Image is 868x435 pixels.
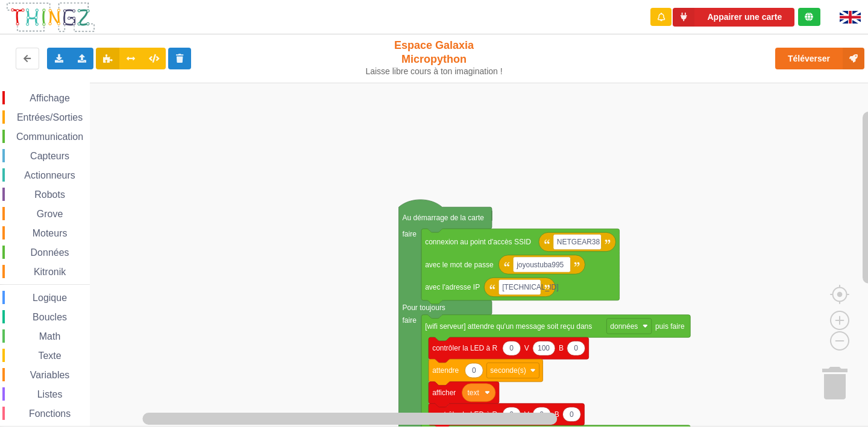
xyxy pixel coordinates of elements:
[516,261,564,269] text: joyoustuba995
[31,312,69,322] span: Boucles
[673,8,794,27] button: Appairer une carte
[15,112,84,122] span: Entrées/Sorties
[539,410,544,419] text: 0
[490,366,526,375] text: seconde(s)
[403,214,485,222] text: Au démarrage de la carte
[524,344,529,352] text: V
[432,366,459,375] text: attendre
[33,189,67,200] span: Robots
[28,151,71,161] span: Capteurs
[840,11,861,24] img: gb.png
[655,322,685,331] text: puis faire
[502,283,558,291] text: [TECHNICAL_ID]
[31,293,69,303] span: Logique
[570,410,574,419] text: 0
[360,39,508,77] div: Espace Galaxia Micropython
[524,410,529,419] text: V
[472,366,476,375] text: 0
[557,238,600,246] text: NETGEAR38
[509,344,514,352] text: 0
[509,410,514,419] text: 0
[425,322,592,331] text: [wifi serveur] attendre qu'un message soit reçu dans
[28,93,71,103] span: Affichage
[22,170,77,180] span: Actionneurs
[574,344,578,352] text: 0
[468,389,480,397] text: text
[775,48,864,69] button: Téléverser
[36,389,64,399] span: Listes
[403,303,445,312] text: Pour toujours
[37,331,63,341] span: Math
[403,230,417,238] text: faire
[35,209,65,219] span: Grove
[28,370,72,380] span: Variables
[403,316,417,325] text: faire
[27,408,72,419] span: Fonctions
[610,322,638,331] text: données
[425,261,494,269] text: avec le mot de passe
[555,410,559,419] text: B
[31,228,69,238] span: Moteurs
[432,389,456,397] text: afficher
[29,247,71,258] span: Données
[538,344,550,352] text: 100
[36,351,63,361] span: Texte
[559,344,564,352] text: B
[5,1,96,33] img: thingz_logo.png
[360,66,508,77] div: Laisse libre cours à ton imagination !
[432,410,497,419] text: contrôler la LED à R
[32,267,68,277] span: Kitronik
[432,344,497,352] text: contrôler la LED à R
[798,8,820,26] div: Tu es connecté au serveur de création de Thingz
[14,132,85,142] span: Communication
[425,238,531,246] text: connexion au point d'accès SSID
[425,283,480,291] text: avec l'adresse IP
